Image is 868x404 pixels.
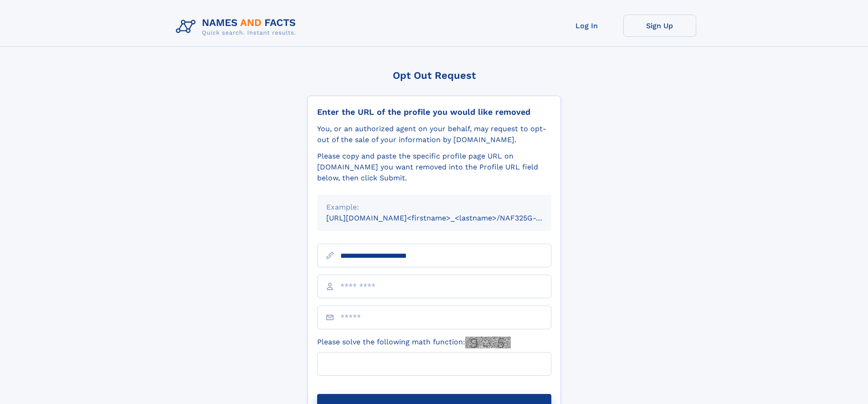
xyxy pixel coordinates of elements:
a: Sign Up [623,15,696,37]
div: Please copy and paste the specific profile page URL on [DOMAIN_NAME] you want removed into the Pr... [317,151,551,184]
small: [URL][DOMAIN_NAME]<firstname>_<lastname>/NAF325G-xxxxxxxx [326,214,569,222]
div: Opt Out Request [308,70,561,81]
label: Please solve the following math function: [317,337,511,348]
div: You, or an authorized agent on your behalf, may request to opt-out of the sale of your informatio... [317,123,551,145]
div: Example: [326,202,542,213]
div: Enter the URL of the profile you would like removed [317,107,551,117]
a: Log In [550,15,623,37]
img: Logo Names and Facts [172,15,303,39]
